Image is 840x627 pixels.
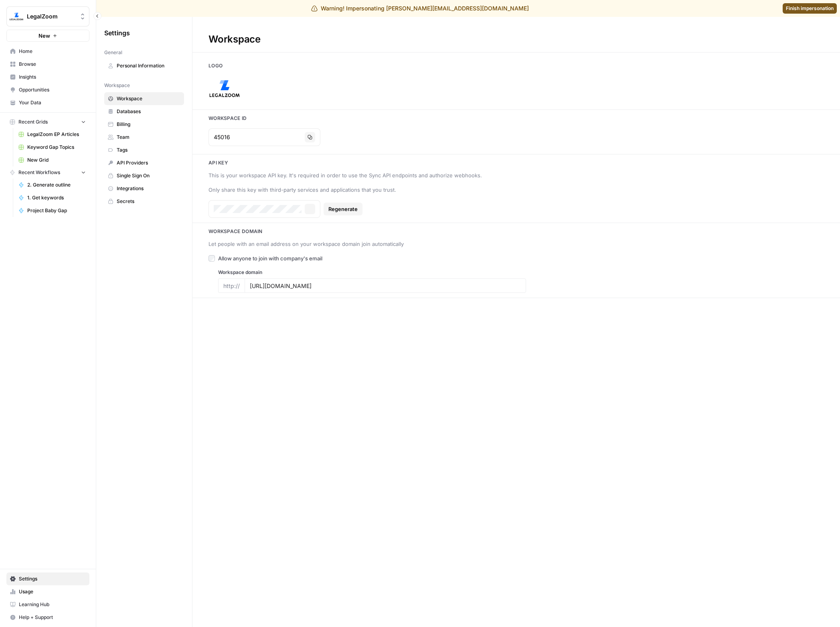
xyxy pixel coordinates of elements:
[6,45,89,58] a: Home
[19,73,86,81] span: Insights
[104,118,184,131] a: Billing
[27,207,86,214] span: Project Baby Gap
[104,169,184,182] a: Single Sign On
[19,86,86,93] span: Opportunities
[208,240,516,248] div: Let people with an email address on your workspace domain join automatically
[117,95,180,102] span: Workspace
[104,131,184,144] a: Team
[9,9,24,24] img: LegalZoom Logo
[104,195,184,208] a: Secrets
[19,588,86,595] span: Usage
[104,105,184,118] a: Databases
[27,12,75,20] span: LegalZoom
[38,32,50,40] span: New
[104,82,130,89] span: Workspace
[6,166,89,179] button: Recent Workflows
[6,71,89,83] a: Insights
[19,61,86,68] span: Browse
[328,205,358,213] span: Regenerate
[6,6,89,26] button: Workspace: LegalZoom
[104,49,122,56] span: General
[6,611,89,624] button: Help + Support
[192,62,840,69] h3: Logo
[117,185,180,192] span: Integrations
[117,121,180,128] span: Billing
[19,614,86,621] span: Help + Support
[19,575,86,582] span: Settings
[6,598,89,611] a: Learning Hub
[208,186,516,194] div: Only share this key with third-party services and applications that you trust.
[208,73,241,105] img: Company Logo
[15,179,89,191] a: 2. Generate outline
[208,171,516,179] div: This is your workspace API key. It's required in order to use the Sync API endpoints and authoriz...
[218,254,322,262] span: Allow anyone to join with company's email
[192,159,840,166] h3: Api key
[19,99,86,106] span: Your Data
[6,96,89,109] a: Your Data
[15,154,89,166] a: New Grid
[117,146,180,154] span: Tags
[218,278,245,293] div: http://
[117,198,180,205] span: Secrets
[104,156,184,169] a: API Providers
[218,269,526,276] label: Workspace domain
[786,5,834,12] span: Finish impersonation
[27,144,86,151] span: Keyword Gap Topics
[104,144,184,156] a: Tags
[192,115,840,122] h3: Workspace Id
[192,228,840,235] h3: Workspace Domain
[117,62,180,69] span: Personal Information
[117,172,180,179] span: Single Sign On
[18,169,60,176] span: Recent Workflows
[27,194,86,201] span: 1. Get keywords
[117,108,180,115] span: Databases
[27,131,86,138] span: LegalZoom EP Articles
[19,48,86,55] span: Home
[104,92,184,105] a: Workspace
[6,58,89,71] a: Browse
[6,116,89,128] button: Recent Grids
[104,28,130,38] span: Settings
[15,141,89,154] a: Keyword Gap Topics
[19,601,86,608] span: Learning Hub
[15,204,89,217] a: Project Baby Gap
[15,128,89,141] a: LegalZoom EP Articles
[6,585,89,598] a: Usage
[117,159,180,166] span: API Providers
[192,33,277,46] div: Workspace
[18,118,48,126] span: Recent Grids
[27,156,86,164] span: New Grid
[104,182,184,195] a: Integrations
[6,83,89,96] a: Opportunities
[117,134,180,141] span: Team
[6,30,89,42] button: New
[27,181,86,189] span: 2. Generate outline
[311,4,529,12] div: Warning! Impersonating [PERSON_NAME][EMAIL_ADDRESS][DOMAIN_NAME]
[208,255,215,262] input: Allow anyone to join with company's email
[104,59,184,72] a: Personal Information
[324,203,362,215] button: Regenerate
[15,191,89,204] a: 1. Get keywords
[6,572,89,585] a: Settings
[783,3,837,14] a: Finish impersonation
